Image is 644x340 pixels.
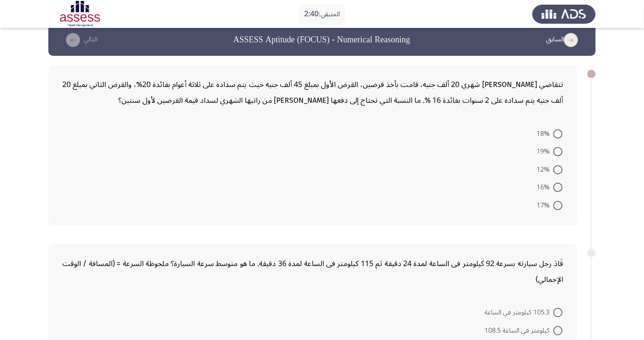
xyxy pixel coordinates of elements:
img: Assess Talent Management logo [532,1,596,27]
span: 2:40 [304,6,319,22]
span: 105.3 كيلومتر في الساعة [485,307,553,318]
span: 12% [537,164,553,175]
span: 18% [537,128,553,140]
h3: ASSESS Aptitude (FOCUS) - Numerical Reasoning [233,34,410,46]
button: load previous page [543,33,584,47]
button: load next page [60,33,100,47]
span: كيلومتر في الساعة 108.5 [485,325,553,336]
img: Assessment logo of ASSESS Focus 4 Module Assessment [48,1,112,27]
div: قَادَ رجل سيارته بسرعة 92 كيلومتر فى الساعة لمدة 24 دقيقة ثم 115 كيلومتر فى الساعة لمدة 36 دقيقة.... [62,256,563,287]
span: 19% [537,146,553,157]
span: 16% [537,182,553,193]
span: 17% [537,200,553,211]
div: تتقاضي [PERSON_NAME] شهري 20 ألف جنيه، قامت بأخذ قرضين، القرض الأول بمبلغ 45 ألف جنيه حيث يتم سدا... [62,77,563,108]
p: المتبقي: [304,8,340,20]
